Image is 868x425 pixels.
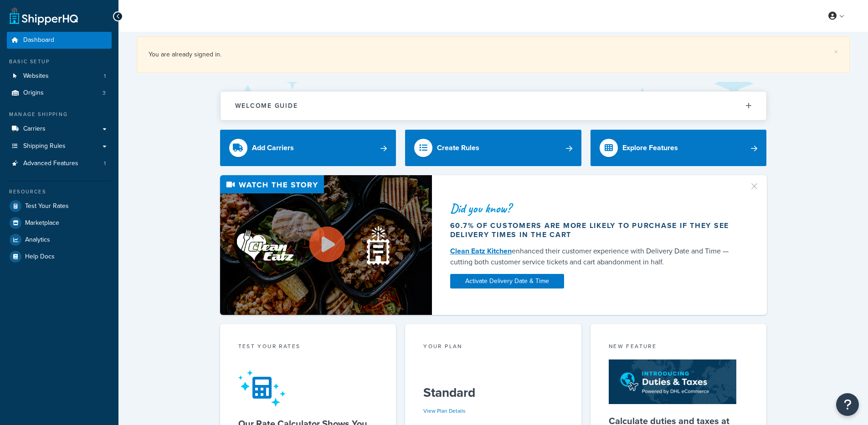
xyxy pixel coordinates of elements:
[450,274,564,288] a: Activate Delivery Date & Time
[7,232,112,248] a: Analytics
[7,155,112,172] li: Advanced Features
[7,85,112,101] a: Origins3
[25,219,59,227] span: Marketplace
[450,246,512,256] a: Clean Eatz Kitchen
[7,68,112,85] a: Websites1
[7,155,112,172] a: Advanced Features1
[7,111,112,118] div: Manage Shipping
[25,253,55,261] span: Help Docs
[423,385,563,400] h5: Standard
[591,130,767,166] a: Explore Features
[221,91,766,120] button: Welcome Guide
[220,175,432,315] img: Video thumbnail
[23,72,49,80] span: Websites
[7,58,112,66] div: Basic Setup
[104,160,106,167] span: 1
[235,102,298,109] h2: Welcome Guide
[450,221,738,239] div: 60.7% of customers are more likely to purchase if they see delivery times in the cart
[25,202,69,210] span: Test Your Rates
[149,48,838,61] div: You are already signed in.
[7,32,112,49] a: Dashboard
[23,89,44,97] span: Origins
[238,342,378,353] div: Test your rates
[7,188,112,196] div: Resources
[23,125,46,133] span: Carriers
[437,142,479,154] div: Create Rules
[252,142,294,154] div: Add Carriers
[836,393,859,416] button: Open Resource Center
[7,85,112,101] li: Origins
[423,407,466,415] a: View Plan Details
[220,130,396,166] a: Add Carriers
[25,236,50,244] span: Analytics
[104,72,106,80] span: 1
[7,215,112,231] a: Marketplace
[23,36,54,44] span: Dashboard
[7,248,112,265] a: Help Docs
[834,48,838,56] a: ×
[7,121,112,137] a: Carriers
[7,198,112,214] a: Test Your Rates
[622,142,678,154] div: Explore Features
[423,342,563,353] div: Your Plan
[405,130,581,166] a: Create Rules
[7,68,112,85] li: Websites
[450,202,738,215] div: Did you know?
[450,246,738,268] div: enhanced their customer experience with Delivery Date and Time — cutting both customer service ti...
[23,142,66,150] span: Shipping Rules
[103,89,106,97] span: 3
[7,138,112,155] a: Shipping Rules
[23,160,78,167] span: Advanced Features
[609,342,749,353] div: New Feature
